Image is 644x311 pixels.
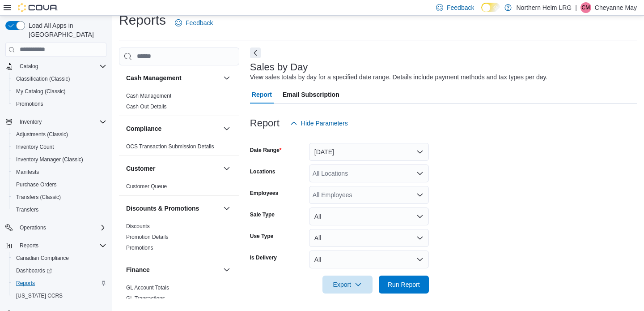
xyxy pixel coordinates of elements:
[13,179,106,190] span: Purchase Orders
[309,229,429,247] button: All
[186,18,213,27] span: Feedback
[221,264,232,275] button: Finance
[16,117,106,127] span: Inventory
[9,264,110,277] a: Dashboards
[309,207,429,225] button: All
[2,239,110,252] button: Reports
[16,206,38,213] span: Transfers
[250,254,277,261] label: Is Delivery
[126,265,150,274] h3: Finance
[16,280,35,287] span: Reports
[126,104,167,110] a: Cash Out Details
[25,21,106,39] span: Load All Apps in [GEOGRAPHIC_DATA]
[221,123,232,134] button: Compliance
[126,93,171,99] a: Cash Management
[16,100,43,108] span: Promotions
[16,255,69,262] span: Canadian Compliance
[575,2,577,13] p: |
[20,63,38,70] span: Catalog
[13,265,55,276] a: Dashboards
[171,14,216,32] a: Feedback
[13,154,87,165] a: Inventory Manager (Classic)
[119,221,239,257] div: Discounts & Promotions
[13,192,106,203] span: Transfers (Classic)
[126,164,155,173] h3: Customer
[13,290,66,301] a: [US_STATE] CCRS
[13,204,106,215] span: Transfers
[13,204,42,215] a: Transfers
[250,73,548,82] div: View sales totals by day for a specified date range. Details include payment methods and tax type...
[20,118,42,125] span: Inventory
[252,86,272,104] span: Report
[250,118,280,129] h3: Report
[16,267,52,274] span: Dashboards
[9,98,110,110] button: Promotions
[13,278,38,289] a: Reports
[16,88,66,95] span: My Catalog (Classic)
[13,167,42,177] a: Manifests
[13,86,69,97] a: My Catalog (Classic)
[13,192,64,203] a: Transfers (Classic)
[13,290,106,301] span: Washington CCRS
[126,204,199,213] h3: Discounts & Promotions
[9,277,110,289] button: Reports
[126,234,169,240] a: Promotion Details
[20,224,46,231] span: Operations
[2,116,110,128] button: Inventory
[13,99,106,109] span: Promotions
[16,168,39,176] span: Manifests
[283,86,339,104] span: Email Subscription
[126,245,153,251] a: Promotions
[9,153,110,166] button: Inventory Manager (Classic)
[447,3,474,12] span: Feedback
[126,124,220,133] button: Compliance
[13,265,106,276] span: Dashboards
[16,194,61,201] span: Transfers (Classic)
[16,131,68,138] span: Adjustments (Classic)
[13,129,106,140] span: Adjustments (Classic)
[9,141,110,153] button: Inventory Count
[2,60,110,73] button: Catalog
[16,240,106,251] span: Reports
[301,119,348,128] span: Hide Parameters
[126,295,165,302] a: GL Transactions
[18,3,58,12] img: Cova
[221,163,232,174] button: Customer
[16,181,57,188] span: Purchase Orders
[16,222,50,233] button: Operations
[9,166,110,178] button: Manifests
[119,141,239,155] div: Compliance
[250,147,282,154] label: Date Range
[13,142,58,152] a: Inventory Count
[322,276,373,294] button: Export
[13,129,72,140] a: Adjustments (Classic)
[9,73,110,85] button: Classification (Classic)
[126,143,214,150] a: OCS Transaction Submission Details
[13,278,106,289] span: Reports
[126,164,220,173] button: Customer
[9,85,110,98] button: My Catalog (Classic)
[126,223,150,229] a: Discounts
[9,178,110,191] button: Purchase Orders
[9,128,110,141] button: Adjustments (Classic)
[13,154,106,165] span: Inventory Manager (Classic)
[13,179,60,190] a: Purchase Orders
[481,3,500,12] input: Dark Mode
[416,170,424,177] button: Open list of options
[119,181,239,195] div: Customer
[13,99,47,109] a: Promotions
[13,73,106,84] span: Classification (Classic)
[250,190,278,197] label: Employees
[221,203,232,214] button: Discounts & Promotions
[379,276,429,294] button: Run Report
[221,73,232,83] button: Cash Management
[309,251,429,268] button: All
[13,86,106,97] span: My Catalog (Classic)
[481,12,482,13] span: Dark Mode
[13,142,106,152] span: Inventory Count
[250,168,275,175] label: Locations
[9,191,110,203] button: Transfers (Classic)
[119,91,239,116] div: Cash Management
[250,62,308,73] h3: Sales by Day
[16,61,42,72] button: Catalog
